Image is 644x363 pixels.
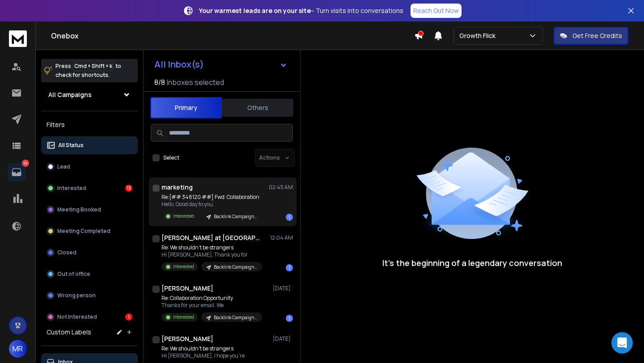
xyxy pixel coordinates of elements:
p: Closed [57,249,76,256]
h1: [PERSON_NAME] [161,284,213,293]
p: It’s the beginning of a legendary conversation [382,257,562,269]
p: Get Free Credits [572,31,622,40]
h1: [PERSON_NAME] [161,334,213,343]
p: 02:45 AM [269,184,293,191]
button: Lead [41,158,138,176]
label: Select [163,154,179,161]
p: 14 [22,160,29,167]
div: Open Intercom Messenger [611,332,633,354]
button: Wrong person [41,287,138,304]
button: All Campaigns [41,86,138,104]
div: 1 [286,315,293,322]
h1: All Campaigns [48,90,92,99]
p: Lead [57,163,70,170]
button: Interested13 [41,179,138,197]
p: Re: We shouldn't be strangers [161,244,262,251]
p: 12:04 AM [270,234,293,241]
p: Press to check for shortcuts. [55,62,121,80]
p: Thanks for your email. We [161,302,262,309]
button: Others [222,98,293,118]
p: Re:[## 348120 ##] Fwd: Collaboration [161,194,262,201]
h1: marketing [161,183,193,192]
p: [DATE] [273,285,293,292]
span: 8 / 8 [154,77,165,88]
p: Backlink Campaign For SEO Agencies [214,264,257,270]
p: Reach Out Now [413,6,459,15]
h1: All Inbox(s) [154,60,204,69]
h1: Onebox [51,30,414,41]
h3: Inboxes selected [167,77,224,88]
p: Out of office [57,270,90,278]
strong: Your warmest leads are on your site [199,6,311,15]
div: 1 [286,264,293,271]
button: Not Interested1 [41,308,138,326]
p: Meeting Booked [57,206,101,213]
div: 1 [125,313,132,321]
button: All Status [41,136,138,154]
p: Backlink Campaign For SEO Agencies [214,213,257,220]
p: [DATE] [273,335,293,342]
p: Wrong person [57,292,96,299]
p: – Turn visits into conversations [199,6,403,15]
p: Interested [173,314,194,321]
img: logo [9,30,27,47]
h1: [PERSON_NAME] at [GEOGRAPHIC_DATA] [161,233,260,242]
a: 14 [8,163,25,181]
h3: Custom Labels [47,328,91,337]
p: Meeting Completed [57,228,110,235]
p: Hello, Good day to you. [161,201,262,208]
div: 1 [286,214,293,221]
span: Cmd + Shift + k [73,61,114,71]
button: Out of office [41,265,138,283]
p: Hi [PERSON_NAME], I hope you're [161,352,269,359]
button: All Inbox(s) [147,55,295,73]
p: Interested [173,263,194,270]
button: Meeting Completed [41,222,138,240]
p: Backlink Campaign For SEO Agencies [214,314,257,321]
p: Growth Flick [459,31,499,40]
button: Meeting Booked [41,201,138,219]
p: Hi [PERSON_NAME], Thank you for [161,251,262,258]
button: Get Free Credits [554,27,628,45]
a: Reach Out Now [411,4,462,18]
h3: Filters [41,118,138,131]
p: Not Interested [57,313,97,321]
button: Closed [41,244,138,262]
button: MR [9,340,27,358]
p: Re: We shouldn't be strangers [161,345,269,352]
p: All Status [58,142,84,149]
button: Primary [150,97,222,118]
p: Interested [173,213,194,219]
p: Re: Collaboration Opportunity [161,295,262,302]
div: 13 [125,185,132,192]
p: Interested [57,185,86,192]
